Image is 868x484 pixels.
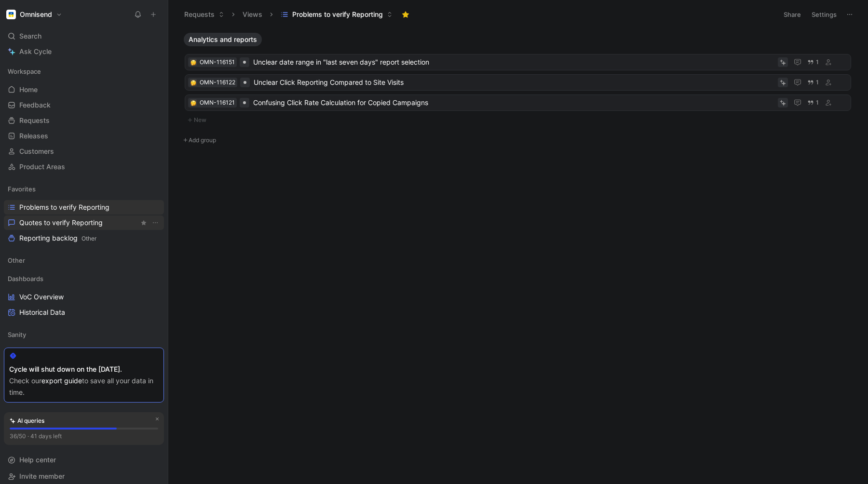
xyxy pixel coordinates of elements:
[4,305,164,320] a: Historical Data
[20,10,52,19] h1: Omnisend
[10,416,44,426] div: AI queries
[805,57,821,67] button: 1
[807,8,841,21] button: Settings
[190,80,196,86] img: 🤔
[180,7,229,22] button: Requests
[190,60,196,66] img: 🤔
[292,10,383,19] span: Problems to verify Reporting
[4,44,164,59] a: Ask Cycle
[4,453,164,467] div: Help center
[4,29,164,43] div: Search
[6,10,16,19] img: Omnisend
[4,271,164,320] div: DashboardsVoC OverviewHistorical Data
[200,78,235,87] div: OMN-116122
[4,327,164,342] div: Sanity
[10,431,62,441] div: 36/50 · 41 days left
[4,253,164,270] div: Other
[4,290,164,304] a: VoC Overview
[276,7,397,22] button: Problems to verify Reporting
[4,144,164,159] a: Customers
[81,235,96,242] span: Other
[238,7,267,22] button: Views
[4,327,164,345] div: Sanity
[4,64,164,79] div: Workspace
[4,129,164,143] a: Releases
[4,200,164,215] a: Problems to verify Reporting
[4,82,164,97] a: Home
[19,162,65,172] span: Product Areas
[816,80,819,85] span: 1
[19,308,65,317] span: Historical Data
[805,97,821,108] button: 1
[8,184,36,194] span: Favorites
[4,113,164,128] a: Requests
[9,375,159,398] div: Check our to save all your data in time.
[253,56,774,68] span: Unclear date range in "last seven days" report selection
[8,330,26,339] span: Sanity
[184,33,262,46] button: Analytics and reports
[19,218,103,228] span: Quotes to verify Reporting
[19,202,109,212] span: Problems to verify Reporting
[190,59,197,66] button: 🤔
[19,30,41,42] span: Search
[19,46,52,57] span: Ask Cycle
[9,363,159,375] div: Cycle will shut down on the [DATE].
[19,147,54,156] span: Customers
[816,100,819,106] span: 1
[4,253,164,268] div: Other
[254,77,774,88] span: Unclear Click Reporting Compared to Site Visits
[4,215,164,230] a: Quotes to verify ReportingView actions
[184,114,852,126] button: New
[805,77,821,88] button: 1
[4,231,164,245] a: Reporting backlogOther
[19,233,96,243] span: Reporting backlog
[185,74,851,91] a: 🤔OMN-116122Unclear Click Reporting Compared to Site Visits1
[19,456,56,464] span: Help center
[190,99,197,106] button: 🤔
[4,469,164,484] div: Invite member
[8,67,41,76] span: Workspace
[8,274,43,283] span: Dashboards
[150,218,160,228] button: View actions
[8,255,25,265] span: Other
[190,100,196,106] img: 🤔
[185,54,851,70] a: 🤔OMN-116151Unclear date range in "last seven days" report selection1
[19,116,50,125] span: Requests
[189,35,257,44] span: Analytics and reports
[4,182,164,196] div: Favorites
[180,134,856,146] button: Add group
[180,33,856,126] div: Analytics and reportsNew
[200,57,235,67] div: OMN-116151
[200,98,235,108] div: OMN-116121
[4,160,164,174] a: Product Areas
[779,8,805,21] button: Share
[19,100,51,110] span: Feedback
[4,98,164,112] a: Feedback
[19,85,38,94] span: Home
[190,79,197,86] button: 🤔
[19,131,48,141] span: Releases
[4,271,164,286] div: Dashboards
[19,292,64,302] span: VoC Overview
[185,94,851,111] a: 🤔OMN-116121Confusing Click Rate Calculation for Copied Campaigns1
[816,59,819,65] span: 1
[19,472,65,480] span: Invite member
[4,8,65,21] button: OmnisendOmnisend
[253,97,774,108] span: Confusing Click Rate Calculation for Copied Campaigns
[41,376,82,385] a: export guide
